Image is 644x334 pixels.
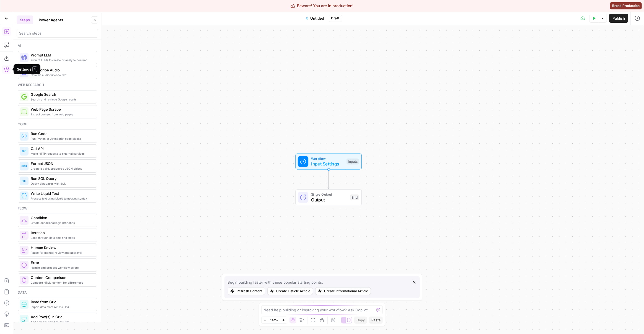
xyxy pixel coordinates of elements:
[371,318,381,323] span: Paste
[346,159,359,165] div: Inputs
[31,221,92,225] span: Create conditional logic branches
[17,66,37,72] div: Settings
[31,250,92,255] span: Pause for manual review and approval
[31,191,92,196] span: Write Liquid Text
[31,260,92,265] span: Error
[18,43,97,48] div: Ai
[277,154,380,170] div: WorkflowInput SettingsInputs
[31,67,92,73] span: Transcribe Audio
[31,305,92,309] span: Import data from AirOps Grid
[31,230,92,235] span: Iteration
[19,30,96,36] input: Search steps
[31,92,92,97] span: Google Search
[354,317,367,324] button: Copy
[18,206,97,211] div: Flow
[31,136,92,141] span: Run Python or JavaScript code blocks
[609,14,628,23] button: Publish
[32,66,37,72] span: S
[311,160,344,167] span: Input Settings
[311,196,348,203] span: Output
[31,280,92,285] span: Compare HTML content for differences
[612,3,640,8] span: Break Production
[324,289,368,294] div: Create Informational Article
[31,215,92,221] span: Condition
[31,299,92,305] span: Read from Grid
[31,107,92,112] span: Web Page Scrape
[328,169,330,189] g: Edge from start to end
[270,318,278,322] span: 120%
[311,192,348,197] span: Single Output
[31,97,92,102] span: Search and retrieve Google results
[350,195,359,201] div: End
[228,279,323,285] div: Begin building faster with these popular starting points.
[331,16,340,21] span: Draft
[21,277,27,283] img: vrinnnclop0vshvmafd7ip1g7ohf
[31,320,92,324] span: Add new rows to AirOps Grid
[311,15,324,21] span: Untitled
[291,3,354,9] div: Beware! You are in production!
[31,73,92,77] span: Convert audio/video to text
[31,151,92,156] span: Make HTTP requests to external services
[31,235,92,240] span: Loop through data sets and steps
[31,131,92,136] span: Run Code
[18,290,97,295] div: Data
[31,112,92,116] span: Extract content from web pages
[31,146,92,151] span: Call API
[17,15,33,24] button: Steps
[31,265,92,270] span: Handle and process workflow errors
[35,15,66,24] button: Power Agents
[237,289,263,294] div: Refresh Content
[276,289,311,294] div: Create Listicle Article
[356,318,365,323] span: Copy
[31,196,92,201] span: Process text using Liquid templating syntax
[369,317,383,324] button: Paste
[31,275,92,280] span: Content Comparison
[31,161,92,166] span: Format JSON
[31,166,92,171] span: Create a valid, structured JSON object
[277,190,380,206] div: Single OutputOutputEnd
[610,2,642,9] button: Break Production
[18,122,97,127] div: Code
[31,314,92,320] span: Add Row(s) in Grid
[31,52,92,58] span: Prompt LLM
[18,82,97,87] div: Web research
[31,181,92,186] span: Query databases with SQL
[31,176,92,181] span: Run SQL Query
[31,58,92,62] span: Prompt LLMs to create or analyze content
[612,15,625,21] span: Publish
[302,14,328,23] button: Untitled
[311,156,344,161] span: Workflow
[31,245,92,250] span: Human Review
